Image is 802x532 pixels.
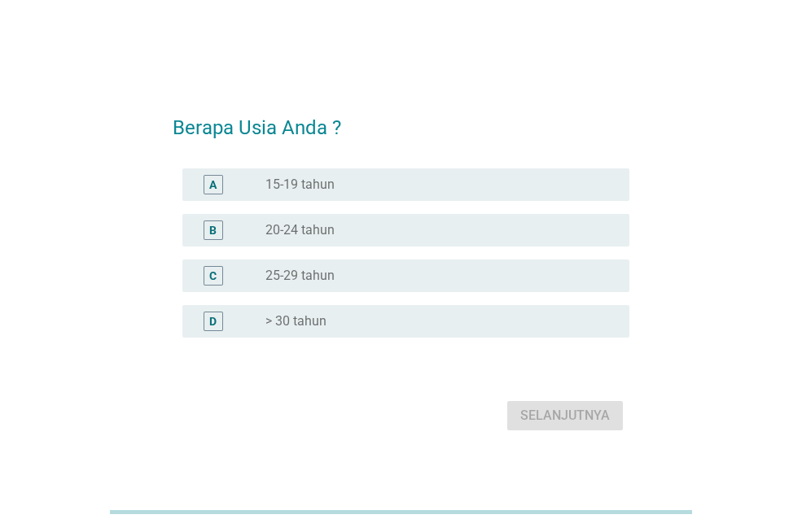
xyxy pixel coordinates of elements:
[209,222,217,239] div: B
[265,313,326,329] label: > 30 tahun
[265,177,335,193] label: 15-19 tahun
[209,313,217,330] div: D
[265,268,335,284] label: 25-29 tahun
[209,268,217,285] div: C
[265,222,335,238] label: 20-24 tahun
[209,177,217,194] div: A
[173,97,629,142] h2: Berapa Usia Anda ?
